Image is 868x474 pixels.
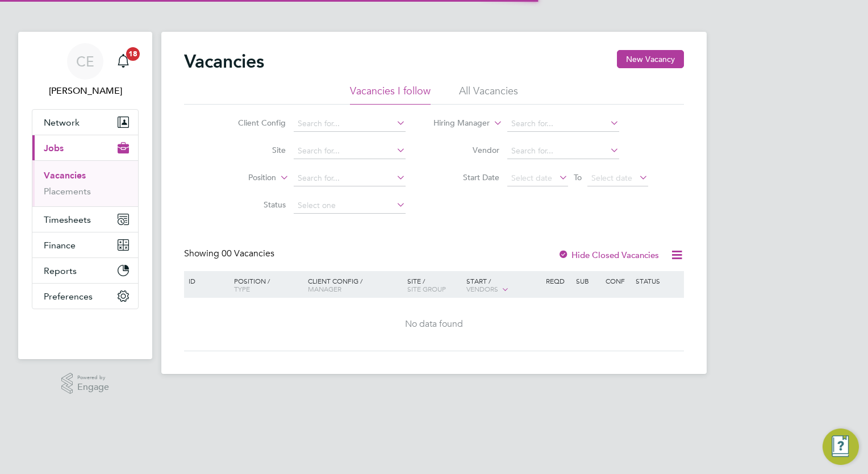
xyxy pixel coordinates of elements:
div: Conf [603,271,632,290]
span: Select date [511,173,552,183]
nav: Main navigation [18,32,152,359]
a: Placements [44,186,91,197]
span: Engage [77,382,109,392]
h2: Vacancies [184,50,264,73]
label: Vendor [434,145,499,155]
button: New Vacancy [617,50,684,68]
div: Reqd [543,271,573,290]
a: Go to account details [32,43,139,98]
span: 00 Vacancies [222,248,274,259]
label: Client Config [220,118,286,128]
input: Search for... [507,143,619,159]
span: Timesheets [44,214,91,225]
input: Search for... [294,143,406,159]
input: Search for... [294,171,406,186]
span: Reports [44,265,77,276]
label: Hide Closed Vacancies [558,250,659,260]
a: Go to home page [32,321,139,339]
span: Vendors [466,284,498,293]
label: Hiring Manager [424,118,490,129]
span: Preferences [44,291,93,302]
div: Position / [226,271,305,298]
span: Powered by [77,373,109,382]
span: Network [44,117,80,128]
div: Showing [184,248,277,260]
div: No data found [186,318,682,330]
input: Search for... [507,116,619,132]
div: ID [186,271,226,290]
span: To [570,170,585,185]
label: Start Date [434,172,499,182]
span: Select date [591,173,632,183]
img: berryrecruitment-logo-retina.png [52,321,118,339]
span: Manager [308,284,341,293]
div: Status [633,271,682,290]
span: Finance [44,240,76,251]
span: Type [234,284,250,293]
span: 18 [126,47,140,61]
li: Vacancies I follow [350,84,431,105]
span: Collette Ellis [32,84,139,98]
span: CE [76,54,94,69]
a: Vacancies [44,170,86,181]
label: Status [220,199,286,210]
button: Engage Resource Center [823,429,859,465]
li: All Vacancies [459,84,518,105]
div: Client Config / [305,271,404,298]
div: Sub [573,271,603,290]
input: Search for... [294,116,406,132]
label: Position [211,172,276,184]
span: Jobs [44,143,64,153]
span: Site Group [407,284,446,293]
input: Select one [294,198,406,214]
label: Site [220,145,286,155]
div: Start / [464,271,543,300]
div: Site / [404,271,464,298]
